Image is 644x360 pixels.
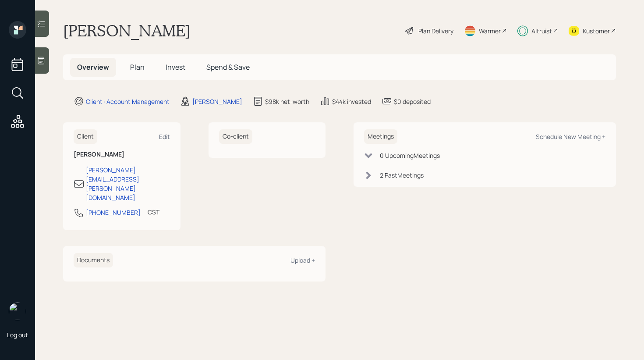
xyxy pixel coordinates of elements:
h6: [PERSON_NAME] [74,151,170,158]
h6: Client [74,129,97,144]
div: Upload + [290,256,315,264]
div: 2 Past Meeting s [380,171,424,180]
div: Client · Account Management [86,97,170,106]
div: Kustomer [583,26,610,36]
div: Edit [159,132,170,141]
div: Warmer [479,26,501,36]
img: retirable_logo.png [9,303,26,320]
div: Altruist [531,26,552,36]
div: $98k net-worth [265,97,309,106]
h6: Meetings [364,129,397,144]
span: Plan [130,62,145,72]
div: Plan Delivery [418,26,453,36]
div: CST [148,207,159,217]
span: Overview [77,62,109,72]
div: Schedule New Meeting + [536,132,605,141]
h6: Documents [74,253,113,267]
div: $0 deposited [394,97,431,106]
div: $44k invested [332,97,371,106]
span: Invest [166,62,185,72]
div: 0 Upcoming Meeting s [380,151,440,160]
div: [PHONE_NUMBER] [86,208,141,217]
div: [PERSON_NAME][EMAIL_ADDRESS][PERSON_NAME][DOMAIN_NAME] [86,165,170,202]
div: [PERSON_NAME] [192,97,242,106]
div: Log out [7,331,28,339]
span: Spend & Save [206,62,250,72]
h6: Co-client [219,129,252,144]
h1: [PERSON_NAME] [63,21,191,40]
